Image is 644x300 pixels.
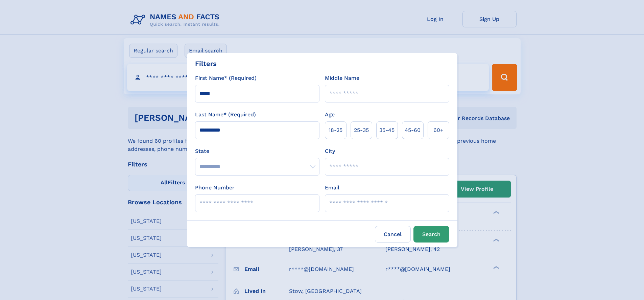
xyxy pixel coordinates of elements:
[195,59,217,69] div: Filters
[433,126,444,134] span: 60+
[325,147,335,155] label: City
[325,74,359,82] label: Middle Name
[354,126,369,134] span: 25‑35
[413,226,449,243] button: Search
[195,74,257,82] label: First Name* (Required)
[375,226,411,243] label: Cancel
[325,184,339,192] label: Email
[195,111,256,119] label: Last Name* (Required)
[325,111,335,119] label: Age
[195,184,235,192] label: Phone Number
[329,126,342,134] span: 18‑25
[379,126,395,134] span: 35‑45
[405,126,421,134] span: 45‑60
[195,147,319,155] label: State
